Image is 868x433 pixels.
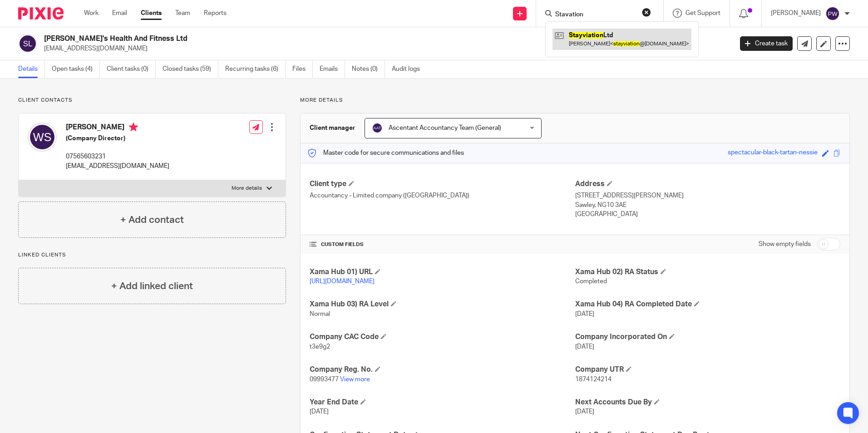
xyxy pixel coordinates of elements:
[232,185,262,192] p: More details
[352,60,385,78] a: Notes (0)
[575,179,840,189] h4: Address
[204,9,227,18] a: Reports
[44,34,590,44] h2: [PERSON_NAME]'s Health And Fitness Ltd
[310,311,330,317] span: Normal
[310,332,575,342] h4: Company CAC Code
[84,9,99,18] a: Work
[310,179,575,189] h4: Client type
[686,10,720,16] span: Get Support
[389,125,501,131] span: Ascentant Accountancy Team (General)
[575,267,840,277] h4: Xama Hub 02) RA Status
[310,267,575,277] h4: Xama Hub 01) URL
[575,376,612,383] span: 1874124214
[728,148,818,158] div: spectacular-black-tartan-nessie
[575,210,840,219] p: [GEOGRAPHIC_DATA]
[18,60,45,78] a: Details
[66,123,169,134] h4: [PERSON_NAME]
[66,152,169,161] p: 07565603231
[175,9,190,18] a: Team
[575,408,594,415] span: [DATE]
[310,365,575,374] h4: Company Reg. No.
[575,300,840,309] h4: Xama Hub 04) RA Completed Date
[825,6,840,21] img: svg%3E
[392,60,427,78] a: Audit logs
[554,11,636,19] input: Search
[310,278,375,285] a: [URL][DOMAIN_NAME]
[310,408,329,415] span: [DATE]
[163,60,218,78] a: Closed tasks (59)
[18,7,64,20] img: Pixie
[292,60,313,78] a: Files
[575,311,594,317] span: [DATE]
[66,134,169,143] h5: (Company Director)
[310,300,575,309] h4: Xama Hub 03) RA Level
[575,201,840,210] p: Sawley, NG10 3AE
[225,60,286,78] a: Recurring tasks (6)
[129,123,138,132] i: Primary
[575,365,840,374] h4: Company UTR
[771,9,821,18] p: [PERSON_NAME]
[52,60,100,78] a: Open tasks (4)
[575,398,840,407] h4: Next Accounts Due By
[310,191,575,200] p: Accountancy - Limited company ([GEOGRAPHIC_DATA])
[575,191,840,200] p: [STREET_ADDRESS][PERSON_NAME]
[575,278,607,285] span: Completed
[642,8,651,17] button: Clear
[300,97,850,104] p: More details
[107,60,156,78] a: Client tasks (0)
[18,251,286,259] p: Linked clients
[28,123,57,152] img: svg%3E
[310,123,355,133] h3: Client manager
[141,9,162,18] a: Clients
[310,344,330,350] span: t3e9g2
[372,123,383,133] img: svg%3E
[18,34,37,53] img: svg%3E
[18,97,286,104] p: Client contacts
[307,148,464,157] p: Master code for secure communications and files
[575,332,840,342] h4: Company Incorporated On
[575,344,594,350] span: [DATE]
[112,9,127,18] a: Email
[66,162,169,171] p: [EMAIL_ADDRESS][DOMAIN_NAME]
[310,376,339,383] span: 09993477
[310,398,575,407] h4: Year End Date
[320,60,345,78] a: Emails
[740,36,793,51] a: Create task
[310,241,575,248] h4: CUSTOM FIELDS
[759,240,811,249] label: Show empty fields
[340,376,370,383] a: View more
[120,213,184,227] h4: + Add contact
[111,279,193,293] h4: + Add linked client
[44,44,726,53] p: [EMAIL_ADDRESS][DOMAIN_NAME]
